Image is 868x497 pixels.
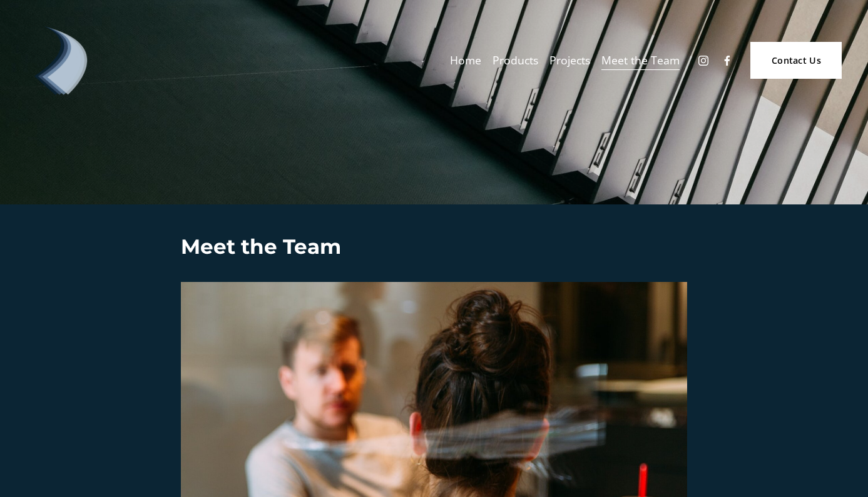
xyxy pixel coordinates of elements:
h3: Meet the Team [181,233,687,261]
a: Facebook [721,54,733,67]
img: Debonair | Curtains, Blinds, Shutters &amp; Awnings [26,26,95,95]
span: Products [493,51,538,71]
a: Home [450,49,481,71]
a: folder dropdown [493,49,538,71]
a: Meet the Team [601,49,680,71]
a: Contact Us [750,42,842,79]
a: Projects [549,49,590,71]
a: Instagram [697,54,710,67]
